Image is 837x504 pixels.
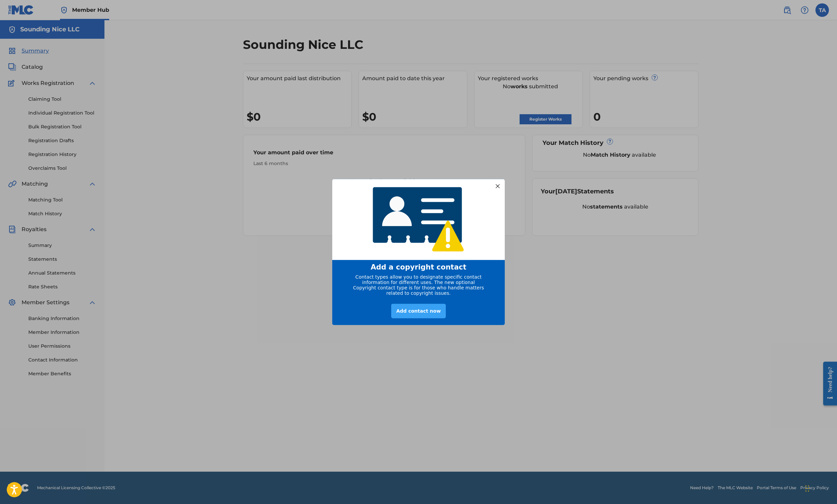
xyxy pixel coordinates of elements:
div: Need help? [8,15,17,41]
span: Contact types allow you to designate specific contact information for different uses. The new opt... [353,274,484,295]
div: Add contact now [391,304,446,318]
div: entering modal [332,179,505,325]
img: 4768233920565408.png [368,182,469,257]
div: Add a copyright contact [341,263,496,271]
div: Open Resource Center [5,10,19,54]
